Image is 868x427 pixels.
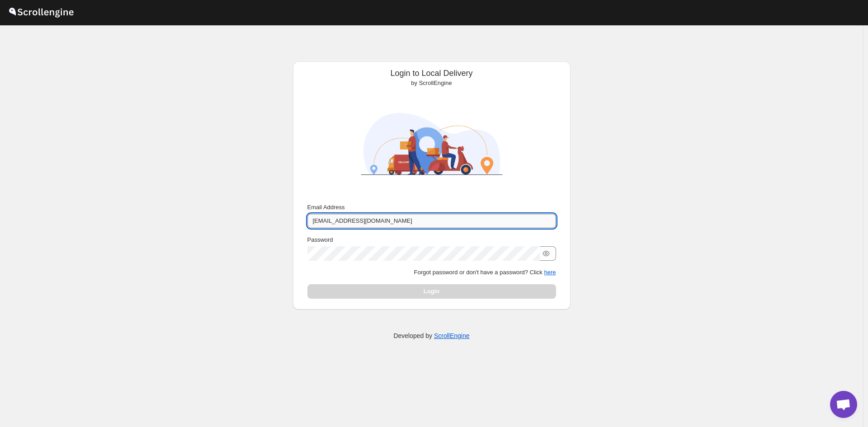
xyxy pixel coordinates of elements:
[544,269,556,276] button: here
[307,268,556,277] p: Forgot password or don't have a password? Click
[300,69,563,88] div: Login to Local Delivery
[434,332,470,339] a: ScrollEngine
[411,80,452,86] span: by ScrollEngine
[307,204,345,211] span: Email Address
[393,331,469,340] p: Developed by
[307,236,333,243] span: Password
[353,91,511,197] img: ScrollEngine
[830,391,857,418] div: Open chat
